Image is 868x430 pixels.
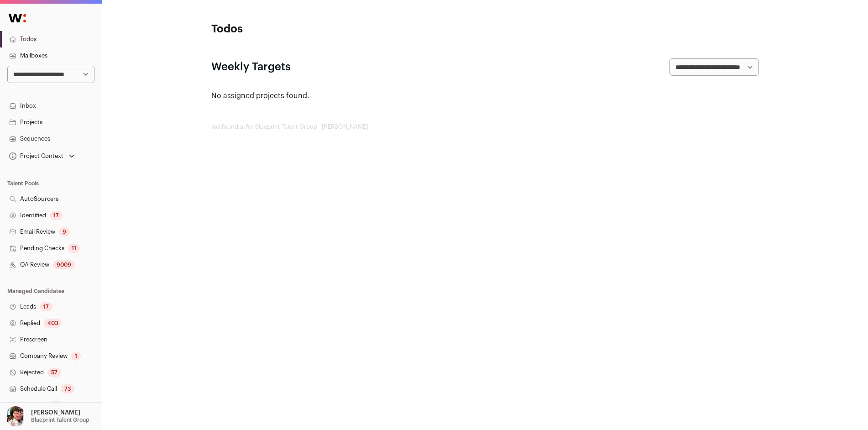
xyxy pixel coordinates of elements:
h2: Weekly Targets [211,60,291,74]
p: Blueprint Talent Group [31,416,89,424]
div: 1 [71,351,81,361]
div: 9 [59,227,70,236]
div: 73 [61,384,74,393]
h1: Todos [211,22,394,37]
button: Open dropdown [4,406,91,426]
img: 14759586-medium_jpg [5,406,26,426]
div: 403 [44,319,62,328]
div: 17 [40,302,52,311]
div: 5 [50,401,61,410]
div: 11 [68,244,80,253]
div: 9009 [53,260,75,269]
button: Open dropdown [7,150,76,163]
div: 57 [47,368,61,377]
footer: wellfound:ai for Blueprint Talent Group - [PERSON_NAME] [211,123,759,131]
div: 17 [50,211,63,220]
img: Wellfound [4,9,31,27]
div: Project Context [7,152,63,160]
p: No assigned projects found. [211,90,759,101]
p: [PERSON_NAME] [31,409,80,416]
